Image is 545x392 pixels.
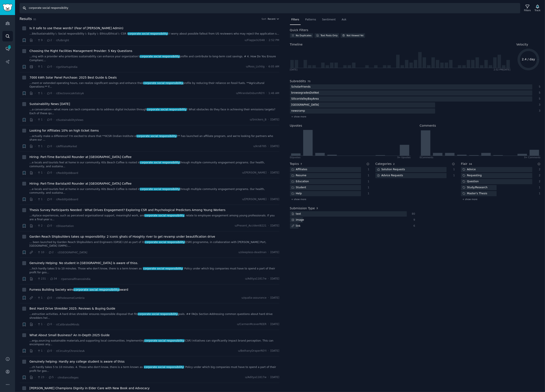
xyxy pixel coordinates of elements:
[291,198,306,201] span: + show more
[236,91,265,95] span: u/MirandaOsburnREYI
[29,181,132,186] a: Hiring: Part-Time Barista/All Rounder at [GEOGRAPHIC_DATA] Coffee
[29,339,279,346] a: ...ergy,sourcing sustainable materials,and supporting local communities. Implementingcorporate so...
[290,28,308,32] h2: Quick Filters
[270,251,279,254] span: [DATE]
[245,277,266,281] span: u/Aditya11817w
[35,118,36,122] span: ·
[144,214,185,217] span: corporate social responsibility
[44,144,45,149] span: ·
[35,250,36,255] span: ·
[29,333,110,337] span: What About Small Business? An In-Depth 2025 Guide
[35,349,36,353] span: ·
[35,277,36,281] span: ·
[37,198,43,201] span: 1
[290,84,312,90] div: ScholarFriends
[29,75,117,80] span: 7000 kWh Solar Panel Purchase: 2025 Best Guide & Deals
[290,96,320,102] div: SiliconValleyBayArea
[47,277,48,281] span: ·
[266,91,267,95] span: ·
[29,306,115,311] span: Best Hard Drive Shredder 2025: Reviews & Buying Guide
[37,91,43,95] span: 1
[47,349,52,353] span: 0
[366,180,369,184] div: 1
[54,38,54,43] span: ·
[37,38,43,42] span: 9
[268,118,269,122] span: ·
[316,207,318,210] span: 3
[54,171,54,175] span: ·
[268,322,269,326] span: ·
[46,250,47,255] span: ·
[73,288,119,291] span: corporate social responsibility
[268,17,279,20] button: Recent
[290,68,298,71] div: [DATE]
[56,198,78,201] span: r/RedditJobBoard
[268,144,269,148] span: ·
[20,16,32,22] span: Results
[29,81,279,89] a: ...ment or extended operating hours, can realize significant savings and enhance theircorporate s...
[145,241,185,244] span: corporate social responsibility
[270,277,279,281] span: [DATE]
[411,218,415,222] div: 9
[238,349,267,353] span: u/BethanyDraperREYI
[47,322,52,326] span: 0
[411,224,415,228] div: 6
[54,349,54,353] span: ·
[290,185,308,190] div: Student
[47,65,52,69] span: 0
[270,224,279,228] span: [DATE]
[54,144,54,149] span: ·
[537,97,541,101] div: 5
[56,323,79,326] span: r/CalibratedMinds
[29,287,128,292] span: Furness Building Society wins award
[239,251,266,254] span: u/sleepless-deadman
[46,375,47,380] span: ·
[268,17,276,20] span: Recent
[33,18,36,21] span: 95
[47,144,52,148] span: 0
[420,156,433,159] div: 0 Comment s
[268,65,279,69] span: 6:05 AM
[290,156,301,159] div: 0 Upvote s
[290,162,299,166] h2: Topics
[54,224,54,228] span: ·
[290,217,306,223] div: image
[29,287,128,292] a: Furness Building Society winscorporate social responsibilityaward
[268,251,269,254] span: ·
[54,322,54,327] span: ·
[44,118,45,122] span: ·
[44,322,45,327] span: ·
[290,179,311,184] div: Education
[20,3,520,13] input: Search Keyword
[55,250,56,255] span: ·
[522,58,535,61] text: 2.4 / day
[56,172,78,175] span: r/RedditJobBoard
[268,91,279,95] span: 1:46 AM
[268,277,269,281] span: ·
[29,386,150,390] a: [PERSON_NAME] Champions Dignity in Elder Care with New Book and Advocacy
[35,296,36,300] span: ·
[29,312,279,320] a: ...estruction activities. A hard drive shredder ensures responsible disposal that fitscorporate s...
[516,42,528,47] span: Velocity
[451,168,455,172] div: 1
[29,261,138,265] a: Genuinely Helping: No student in [GEOGRAPHIC_DATA] is aware of thiss.
[29,32,279,36] a: ...ble/Sustainability \- Social responsibility \- Equity \- Ethics/Ethical \- CSR (corporate soci...
[461,173,483,178] div: Requesting
[37,277,46,281] span: 231
[37,224,43,228] span: 2
[451,174,455,178] div: 1
[29,234,215,239] a: Garden Reach Shipbuilders takes up responsibility: 2 iconic ghats of Hooghly river to get revamp ...
[242,296,266,300] span: u/qualia-assurance
[347,34,364,37] div: Not Viewed Yet
[268,224,269,228] span: ·
[37,144,43,148] span: 1
[35,144,36,149] span: ·
[29,208,225,212] span: Thesis Survey Participants Needed - What Drives Engagement? Exploring CSR and Psychological Predi...
[268,171,269,175] span: ·
[393,163,395,165] span: 2
[44,349,45,353] span: ·
[2,44,13,54] a: 309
